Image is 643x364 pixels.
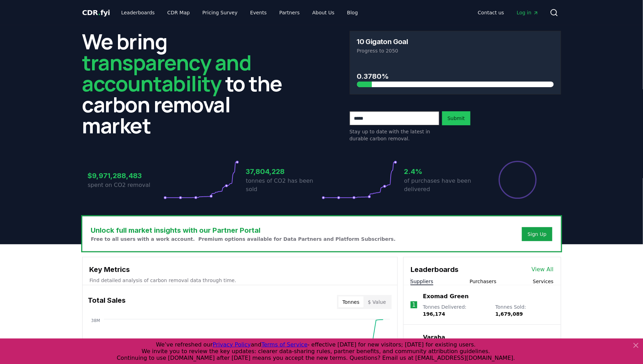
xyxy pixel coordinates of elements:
[90,264,390,275] h3: Key Metrics
[116,6,160,19] a: Leaderboards
[82,8,110,17] span: CDR fyi
[357,47,554,54] p: Progress to 2050
[246,166,322,177] h3: 37,804,228
[91,225,396,236] h3: Unlock full market insights with our Partner Portal
[91,236,396,243] p: Free to all users with a work account. Premium options available for Data Partners and Platform S...
[532,265,554,274] a: View All
[423,333,445,342] a: Varaha
[522,227,552,241] button: Sign Up
[412,338,416,346] p: 2
[412,301,415,309] p: 1
[472,6,544,19] nav: Main
[517,9,538,16] span: Log in
[342,6,364,19] a: Blog
[498,160,537,199] div: Percentage of sales delivered
[364,296,390,308] button: $ Value
[495,303,553,317] p: Tonnes Sold :
[274,6,305,19] a: Partners
[90,277,390,284] p: Find detailed analysis of carbon removal data through time.
[197,6,243,19] a: Pricing Survey
[357,71,554,82] h3: 0.3780%
[527,231,546,238] a: Sign Up
[116,6,363,19] nav: Main
[88,170,163,181] h3: $9,971,288,483
[98,8,100,17] span: .
[404,177,480,194] p: of purchases have been delivered
[246,177,322,194] p: tonnes of CO2 has been sold
[423,292,469,301] a: Exomad Green
[162,6,195,19] a: CDR Map
[423,311,445,317] span: 196,174
[357,38,408,45] h3: 10 Gigaton Goal
[442,111,471,125] button: Submit
[91,318,100,323] tspan: 38M
[350,128,439,142] p: Stay up to date with the latest in durable carbon removal.
[470,278,497,285] button: Purchasers
[411,264,459,275] h3: Leaderboards
[82,31,294,136] h2: We bring to the carbon removal market
[245,6,272,19] a: Events
[511,6,544,19] a: Log in
[82,48,251,98] span: transparency and accountability
[423,303,488,317] p: Tonnes Delivered :
[533,278,553,285] button: Services
[411,278,433,285] button: Suppliers
[82,8,110,17] a: CDR.fyi
[307,6,340,19] a: About Us
[88,181,163,189] p: spent on CO2 removal
[338,296,364,308] button: Tonnes
[404,166,480,177] h3: 2.4%
[472,6,510,19] a: Contact us
[88,295,126,309] h3: Total Sales
[495,311,523,317] span: 1,679,089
